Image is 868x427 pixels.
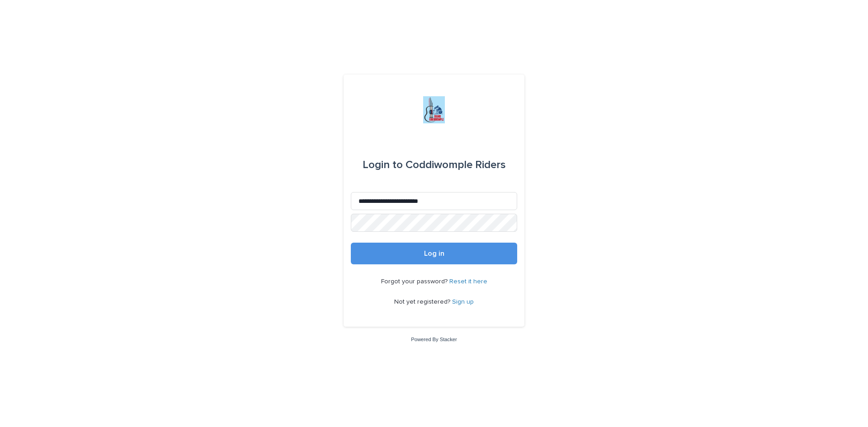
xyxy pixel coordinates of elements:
[381,278,449,285] span: Forgot your password?
[452,299,474,305] a: Sign up
[394,299,452,305] span: Not yet registered?
[423,96,445,123] img: jxsLJbdS1eYBI7rVAS4p
[351,243,517,264] button: Log in
[449,278,487,285] a: Reset it here
[411,337,457,342] a: Powered By Stacker
[363,152,506,178] div: Coddiwomple Riders
[424,250,444,257] span: Log in
[363,160,403,170] span: Login to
